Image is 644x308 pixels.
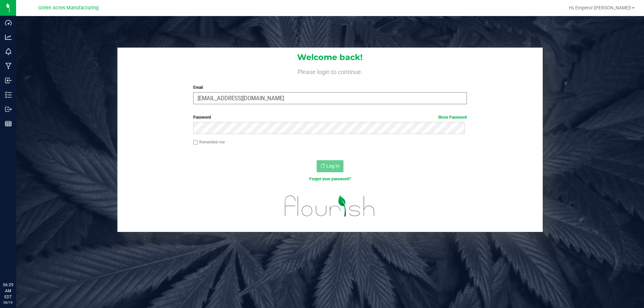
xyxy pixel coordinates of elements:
[5,91,12,98] inline-svg: Inventory
[5,77,12,84] inline-svg: Inbound
[438,115,467,120] a: Show Password
[5,120,12,127] inline-svg: Reports
[193,84,467,90] label: Email
[117,67,543,75] h4: Please login to continue.
[193,115,211,120] span: Password
[326,163,339,169] span: Log In
[317,160,343,172] button: Log In
[193,140,198,145] input: Remember me
[5,19,12,26] inline-svg: Dashboard
[277,189,383,223] img: flourish_logo.svg
[3,282,13,300] p: 06:29 AM EDT
[38,5,99,11] span: Green Acres Manufacturing
[569,5,631,10] span: Hi, Emperor [PERSON_NAME]!
[5,34,12,41] inline-svg: Analytics
[309,177,351,181] a: Forgot your password?
[117,53,543,62] h1: Welcome back!
[193,139,225,145] label: Remember me
[5,106,12,113] inline-svg: Outbound
[5,48,12,55] inline-svg: Monitoring
[5,63,12,69] inline-svg: Manufacturing
[3,300,13,305] p: 08/19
